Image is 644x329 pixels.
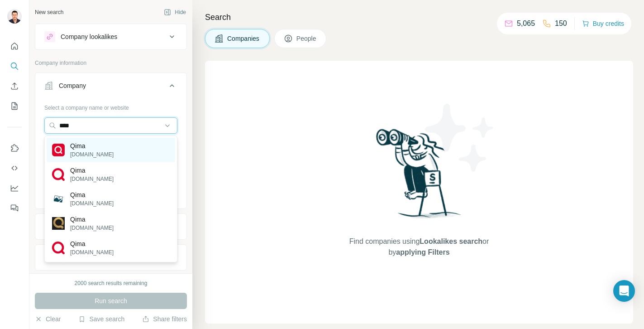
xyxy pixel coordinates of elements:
[70,199,114,208] p: [DOMAIN_NAME]
[7,58,22,74] button: Search
[52,217,65,230] img: Qima
[59,81,86,90] div: Company
[372,126,466,227] img: Surfe Illustration - Woman searching with binoculars
[35,75,186,100] button: Company
[70,166,114,175] p: Qima
[35,247,186,268] button: HQ location
[7,38,22,54] button: Quick start
[7,200,22,216] button: Feedback
[347,236,491,258] span: Find companies using or by
[555,18,567,29] p: 150
[613,280,635,302] div: Open Intercom Messenger
[7,78,22,94] button: Enrich CSV
[227,34,260,43] span: Companies
[70,224,114,232] p: [DOMAIN_NAME]
[52,168,65,181] img: Qima
[205,11,633,24] h4: Search
[44,100,177,112] div: Select a company name or website
[70,190,114,199] p: Qima
[70,141,114,150] p: Qima
[70,175,114,183] p: [DOMAIN_NAME]
[35,8,63,16] div: New search
[70,239,114,248] p: Qima
[61,32,117,41] div: Company lookalikes
[70,150,114,159] p: [DOMAIN_NAME]
[396,248,449,256] span: applying Filters
[78,314,124,324] button: Save search
[142,314,187,324] button: Share filters
[582,17,624,30] button: Buy credits
[35,216,186,237] button: Industry
[296,34,317,43] span: People
[52,144,65,156] img: Qima
[75,279,148,287] div: 2000 search results remaining
[52,193,65,205] img: Qima
[7,140,22,156] button: Use Surfe on LinkedIn
[157,5,192,19] button: Hide
[419,97,501,179] img: Surfe Illustration - Stars
[7,180,22,196] button: Dashboard
[420,237,482,245] span: Lookalikes search
[52,242,65,254] img: Qima
[35,314,61,324] button: Clear
[7,9,22,24] img: Avatar
[35,59,187,67] p: Company information
[7,160,22,176] button: Use Surfe API
[70,248,114,256] p: [DOMAIN_NAME]
[35,26,186,48] button: Company lookalikes
[70,215,114,224] p: Qima
[7,98,22,114] button: My lists
[517,18,535,29] p: 5,065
